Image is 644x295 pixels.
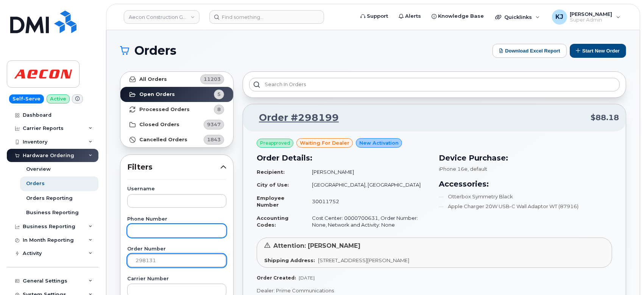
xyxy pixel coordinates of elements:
[570,44,626,58] button: Start New Order
[257,287,612,294] p: Dealer: Prime Communications
[217,91,221,98] span: 5
[439,166,468,172] span: iPhone 16e
[257,215,288,228] strong: Accounting Codes:
[591,112,619,123] span: $88.18
[305,165,430,179] td: [PERSON_NAME]
[127,247,226,252] label: Order Number
[439,193,613,200] li: Otterbox Symmetry Black
[120,72,233,87] a: All Orders11203
[127,276,226,281] label: Carrier Number
[204,76,221,83] span: 11203
[257,152,430,164] h3: Order Details:
[300,139,349,147] span: waiting for dealer
[260,140,290,147] span: Preapproved
[120,117,233,132] a: Closed Orders9347
[139,137,187,143] strong: Cancelled Orders
[257,275,296,281] strong: Order Created:
[299,275,315,281] span: [DATE]
[305,192,430,212] td: 30011752
[120,87,233,102] a: Open Orders5
[257,169,285,175] strong: Recipient:
[249,78,620,91] input: Search in orders
[120,132,233,147] a: Cancelled Orders1843
[305,178,430,192] td: [GEOGRAPHIC_DATA], [GEOGRAPHIC_DATA]
[120,102,233,117] a: Processed Orders8
[139,107,190,113] strong: Processed Orders
[359,139,399,147] span: New Activation
[127,187,226,192] label: Username
[250,111,339,125] a: Order #298199
[468,166,488,172] span: , default
[257,195,284,208] strong: Employee Number
[439,203,613,210] li: Apple Charger 20W USB-C Wall Adaptor WT (87916)
[257,182,289,188] strong: City of Use:
[273,242,360,249] span: Attention: [PERSON_NAME]
[134,45,176,56] span: Orders
[439,178,613,190] h3: Accessories:
[139,91,175,97] strong: Open Orders
[439,152,613,164] h3: Device Purchase:
[139,122,179,128] strong: Closed Orders
[207,121,221,128] span: 9347
[493,44,567,58] button: Download Excel Report
[217,106,221,113] span: 8
[318,257,409,263] span: [STREET_ADDRESS][PERSON_NAME]
[127,162,220,173] span: Filters
[207,136,221,143] span: 1843
[305,212,430,232] td: Cost Center: 0000700631, Order Number: None, Network and Activity: None
[139,76,167,82] strong: All Orders
[264,257,315,263] strong: Shipping Address:
[127,217,226,222] label: Phone Number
